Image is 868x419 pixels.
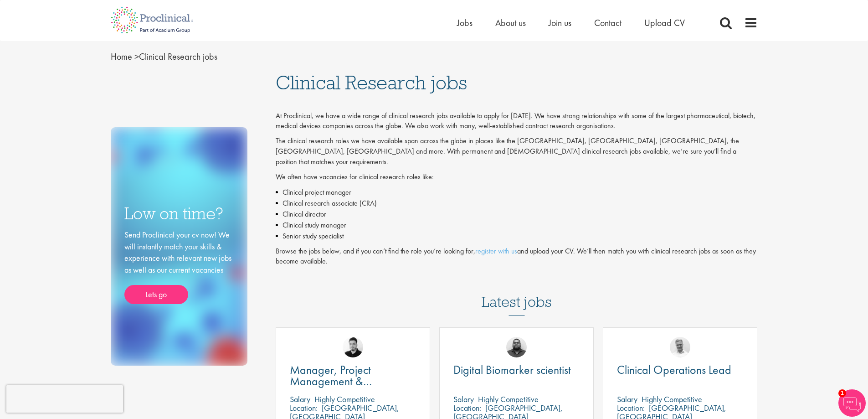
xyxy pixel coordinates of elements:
li: Clinical director [276,209,758,220]
li: Clinical study manager [276,220,758,231]
h3: Low on time? [124,205,234,222]
li: Clinical research associate (CRA) [276,198,758,209]
span: Location: [453,403,481,413]
p: We often have vacancies for clinical research roles like: [276,172,758,182]
span: Location: [290,403,318,413]
a: Contact [594,17,621,29]
span: > [134,51,139,62]
a: register with us [475,246,517,256]
li: Senior study specialist [276,231,758,242]
li: Clinical project manager [276,187,758,198]
p: Browse the jobs below, and if you can’t find the role you’re looking for, and upload your CV. We’... [276,246,758,267]
span: Clinical Research jobs [111,51,217,62]
a: Upload CV [644,17,685,29]
p: At Proclinical, we have a wide range of clinical research jobs available to apply for [DATE]. We ... [276,111,758,132]
p: Highly Competitive [478,394,539,404]
h3: Latest jobs [482,271,552,316]
a: About us [495,17,526,29]
span: Clinical Research jobs [276,70,467,95]
span: Salary [290,394,310,404]
iframe: reCAPTCHA [6,385,123,413]
div: Send Proclinical your cv now! We will instantly match your skills & experience with relevant new ... [124,229,234,304]
img: Ashley Bennett [506,337,527,357]
a: breadcrumb link to Home [111,51,132,62]
span: Salary [617,394,637,404]
img: Anderson Maldonado [343,337,363,357]
p: Highly Competitive [642,394,702,404]
p: The clinical research roles we have available span across the globe in places like the [GEOGRAPHI... [276,136,758,167]
span: Digital Biomarker scientist [453,362,571,378]
a: Lets go [124,285,188,304]
a: Digital Biomarker scientist [453,364,580,376]
a: Clinical Operations Lead [617,364,743,376]
img: Chatbot [838,389,866,417]
span: Manager, Project Management & Operational Delivery [290,362,388,400]
span: 1 [838,389,846,397]
a: Manager, Project Management & Operational Delivery [290,364,416,387]
span: Salary [453,394,474,404]
span: Clinical Operations Lead [617,362,731,378]
img: Joshua Bye [670,337,690,357]
span: Location: [617,403,645,413]
p: Highly Competitive [314,394,375,404]
a: Jobs [457,17,473,29]
a: Join us [549,17,571,29]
